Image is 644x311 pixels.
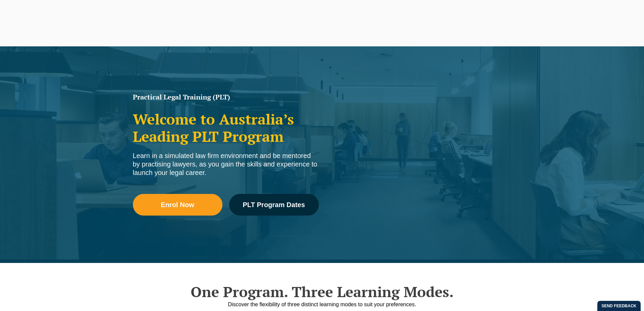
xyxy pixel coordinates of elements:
[129,283,515,300] h2: One Program. Three Learning Modes.
[129,300,515,309] div: Discover the flexibility of three distinct learning modes to suit your preferences.
[161,201,194,208] span: Enrol Now
[133,111,319,145] h2: Welcome to Australia’s Leading PLT Program
[133,94,319,101] h1: Practical Legal Training (PLT)
[133,194,222,216] a: Enrol Now
[133,152,319,177] div: Learn in a simulated law firm environment and be mentored by practising lawyers, as you gain the ...
[243,201,305,208] span: PLT Program Dates
[229,194,319,216] a: PLT Program Dates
